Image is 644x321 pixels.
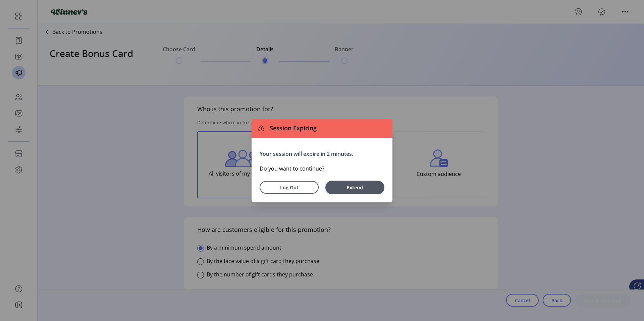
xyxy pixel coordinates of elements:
span: Extend [334,184,376,191]
span: Session Expiring [267,124,317,133]
button: Log Out [260,181,319,194]
p: Your session will expire in 2 minutes. [260,150,384,158]
p: Do you want to continue? [260,165,384,173]
span: Log Out [268,184,310,191]
button: Extend [325,181,384,194]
